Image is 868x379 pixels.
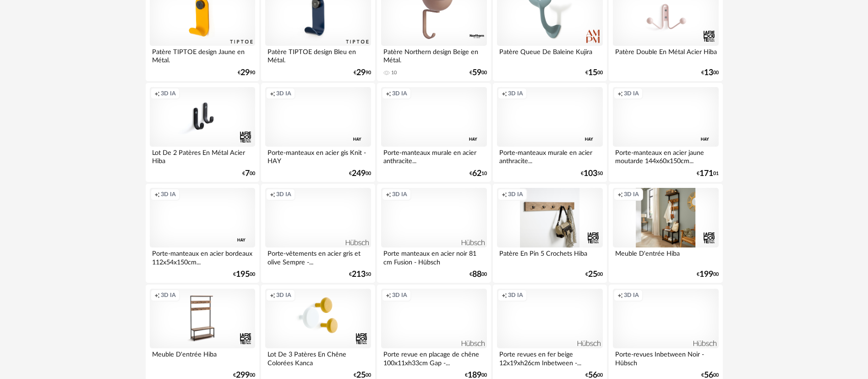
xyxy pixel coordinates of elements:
span: Creation icon [617,191,623,198]
span: Creation icon [154,90,160,97]
span: Creation icon [386,90,391,97]
div: Porte revues en fer beige 12x19xh26cm Inbetween -... [497,348,602,367]
span: Creation icon [386,191,391,198]
span: Creation icon [502,191,507,198]
div: Porte-manteaux en acier bordeaux 112x54x150cm... [150,247,255,266]
span: 3D IA [624,90,639,97]
span: 249 [352,170,366,177]
span: 3D IA [508,90,523,97]
span: 29 [240,70,250,76]
a: Creation icon 3D IA Porte-manteaux murale en acier anthracite... €10350 [493,83,606,182]
a: Creation icon 3D IA Porte-manteaux murale en acier anthracite... €6210 [377,83,491,182]
div: € 00 [354,372,371,379]
div: Lot De 2 Patères En Métal Acier Hiba [150,147,255,165]
div: € 00 [701,70,719,76]
div: Porte-manteaux en acier gis Knit - HAY [265,147,371,165]
span: 3D IA [508,291,523,299]
span: 189 [468,372,481,379]
div: € 00 [349,170,371,177]
span: 3D IA [508,191,523,198]
div: € 10 [469,170,487,177]
div: Lot De 3 Patères En Chêne Colorées Kanca [265,348,371,367]
div: Porte-revues Inbetween Noir - Hübsch [613,348,718,367]
span: 103 [584,170,597,177]
div: € 50 [581,170,603,177]
div: Porte-manteaux murale en acier anthracite... [497,147,602,165]
div: Porte manteaux en acier noir 81 cm Fusion - Hübsch [381,247,486,266]
span: Creation icon [270,191,275,198]
div: € 90 [354,70,371,76]
div: € 00 [469,271,487,278]
div: € 00 [469,70,487,76]
div: € 90 [238,70,255,76]
span: 25 [588,271,597,278]
a: Creation icon 3D IA Porte-manteaux en acier gis Knit - HAY €24900 [261,83,375,182]
span: 3D IA [392,90,407,97]
div: Patère Double En Métal Acier Hiba [613,46,718,64]
span: 7 [245,170,250,177]
span: Creation icon [154,291,160,299]
span: 171 [699,170,713,177]
span: 88 [472,271,481,278]
span: 56 [704,372,713,379]
div: Patère En Pin 5 Crochets Hiba [497,247,602,266]
a: Creation icon 3D IA Lot De 2 Patères En Métal Acier Hiba €700 [146,83,259,182]
span: Creation icon [154,191,160,198]
span: 3D IA [392,291,407,299]
div: Porte revue en placage de chêne 100x11xh33cm Gap -... [381,348,486,367]
span: 3D IA [392,191,407,198]
span: 195 [236,271,250,278]
span: 3D IA [276,191,291,198]
div: Porte-vêtements en acier gris et olive Sempre -... [265,247,371,266]
span: 25 [356,372,366,379]
span: 3D IA [161,191,176,198]
div: Patère Queue De Baleine Kujira [497,46,602,64]
div: Meuble D'entrée Hiba [150,348,255,367]
span: 213 [352,271,366,278]
span: Creation icon [617,291,623,299]
span: Creation icon [617,90,623,97]
div: € 00 [233,271,255,278]
span: 29 [356,70,366,76]
div: € 00 [585,70,603,76]
a: Creation icon 3D IA Patère En Pin 5 Crochets Hiba €2500 [493,184,606,283]
div: Patère TIPTOE design Jaune en Métal. [150,46,255,64]
div: Porte-manteaux murale en acier anthracite... [381,147,486,165]
a: Creation icon 3D IA Porte manteaux en acier noir 81 cm Fusion - Hübsch €8800 [377,184,491,283]
span: Creation icon [270,90,275,97]
div: € 00 [465,372,487,379]
span: Creation icon [502,291,507,299]
a: Creation icon 3D IA Porte-manteaux en acier bordeaux 112x54x150cm... €19500 [146,184,259,283]
div: 10 [391,70,397,76]
span: 62 [472,170,481,177]
span: 3D IA [276,90,291,97]
div: Patère Northern design Beige en Métal. [381,46,486,64]
div: € 01 [697,170,719,177]
span: 199 [699,271,713,278]
div: € 00 [701,372,719,379]
span: 299 [236,372,250,379]
div: Patère TIPTOE design Bleu en Métal. [265,46,371,64]
span: 3D IA [624,291,639,299]
a: Creation icon 3D IA Meuble D'entrée Hiba €19900 [609,184,722,283]
a: Creation icon 3D IA Porte-manteaux en acier jaune moutarde 144x60x150cm... €17101 [609,83,722,182]
div: € 00 [585,372,603,379]
div: € 00 [233,372,255,379]
span: 56 [588,372,597,379]
span: Creation icon [270,291,275,299]
span: 3D IA [161,90,176,97]
span: 3D IA [161,291,176,299]
div: € 00 [697,271,719,278]
span: 59 [472,70,481,76]
span: Creation icon [502,90,507,97]
a: Creation icon 3D IA Porte-vêtements en acier gris et olive Sempre -... €21350 [261,184,375,283]
div: € 50 [349,271,371,278]
div: € 00 [242,170,255,177]
span: 3D IA [624,191,639,198]
span: Creation icon [386,291,391,299]
span: 15 [588,70,597,76]
span: 3D IA [276,291,291,299]
div: Meuble D'entrée Hiba [613,247,718,266]
div: € 00 [585,271,603,278]
div: Porte-manteaux en acier jaune moutarde 144x60x150cm... [613,147,718,165]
